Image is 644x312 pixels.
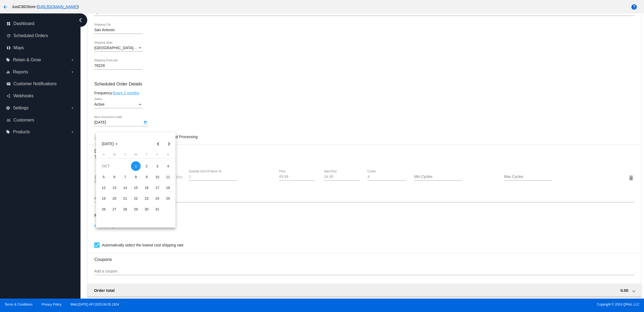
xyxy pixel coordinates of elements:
td: October 31, 2025 [152,204,163,214]
td: October 9, 2025 [141,171,152,182]
td: October 26, 2025 [98,204,109,214]
div: 22 [131,193,141,203]
th: Monday [109,153,120,158]
td: October 5, 2025 [98,171,109,182]
div: 4 [163,161,173,171]
span: [DATE] [102,142,118,146]
div: 6 [109,172,119,182]
div: 31 [152,204,162,214]
div: 23 [142,193,151,203]
td: October 8, 2025 [130,171,141,182]
td: October 10, 2025 [152,171,163,182]
div: 2 [142,161,151,171]
div: 7 [120,172,130,182]
th: Sunday [98,153,109,158]
div: 24 [152,193,162,203]
td: OCT [98,161,130,171]
button: Previous month [153,138,163,149]
div: 12 [99,183,108,192]
td: October 29, 2025 [130,204,141,214]
th: Thursday [141,153,152,158]
button: Next month [163,138,174,149]
div: 8 [131,172,141,182]
div: 14 [120,183,130,192]
div: 13 [109,183,119,192]
td: October 12, 2025 [98,182,109,193]
td: October 4, 2025 [163,161,173,171]
td: October 18, 2025 [163,182,173,193]
th: Saturday [163,153,173,158]
button: Choose month and year [97,138,122,149]
td: October 19, 2025 [98,193,109,204]
td: October 14, 2025 [120,182,130,193]
td: October 13, 2025 [109,182,120,193]
td: October 6, 2025 [109,171,120,182]
td: October 15, 2025 [130,182,141,193]
div: 17 [152,183,162,192]
div: 5 [99,172,108,182]
div: 1 [131,161,141,171]
td: October 3, 2025 [152,161,163,171]
div: 26 [99,204,108,214]
div: 16 [142,183,151,192]
div: 9 [142,172,151,182]
th: Friday [152,153,163,158]
td: October 28, 2025 [120,204,130,214]
div: 15 [131,183,141,192]
td: October 1, 2025 [130,161,141,171]
div: 25 [163,193,173,203]
th: Wednesday [130,153,141,158]
td: October 16, 2025 [141,182,152,193]
div: 30 [142,204,151,214]
div: 3 [152,161,162,171]
td: October 2, 2025 [141,161,152,171]
td: October 25, 2025 [163,193,173,204]
th: Tuesday [120,153,130,158]
td: October 27, 2025 [109,204,120,214]
td: October 11, 2025 [163,171,173,182]
div: 27 [109,204,119,214]
div: 10 [152,172,162,182]
div: 11 [163,172,173,182]
div: 20 [109,193,119,203]
div: 29 [131,204,141,214]
div: 18 [163,183,173,192]
td: October 30, 2025 [141,204,152,214]
td: October 22, 2025 [130,193,141,204]
td: October 23, 2025 [141,193,152,204]
td: October 7, 2025 [120,171,130,182]
td: October 24, 2025 [152,193,163,204]
td: October 21, 2025 [120,193,130,204]
td: October 17, 2025 [152,182,163,193]
div: 21 [120,193,130,203]
div: 19 [99,193,108,203]
td: October 20, 2025 [109,193,120,204]
div: 28 [120,204,130,214]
